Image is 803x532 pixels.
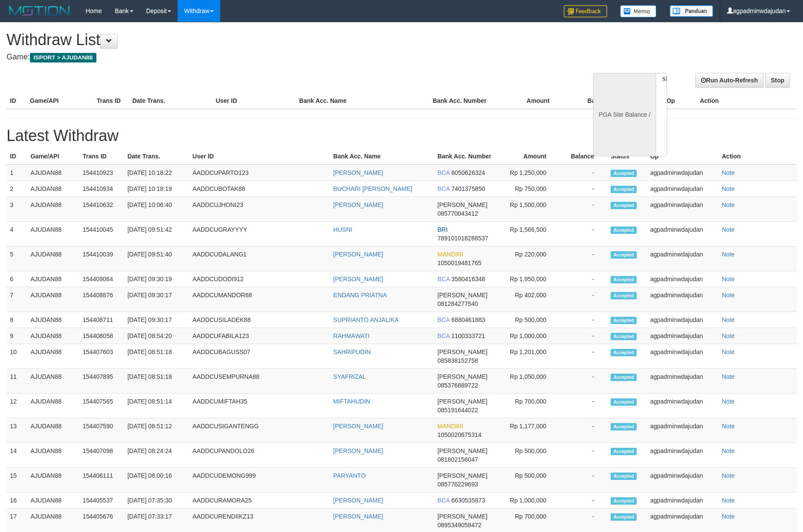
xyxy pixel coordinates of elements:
[503,369,560,394] td: Rp 1,050,000
[559,344,607,369] td: -
[437,201,487,208] span: [PERSON_NAME]
[27,443,79,468] td: AJUDAN88
[611,170,637,177] span: Accepted
[189,197,330,222] td: AADDCUJHONI23
[79,246,124,271] td: 154410039
[124,287,189,312] td: [DATE] 09:30:17
[559,148,607,164] th: Balance
[722,332,735,339] a: Note
[27,418,79,443] td: AJUDAN88
[503,222,560,246] td: Rp 1,566,500
[437,226,447,233] span: BRI
[124,148,189,164] th: Date Trans.
[722,348,735,355] a: Note
[7,468,27,493] td: 15
[333,332,369,339] a: RAHMAWATI
[333,316,399,323] a: SUPRIANTO ANJALIKA
[451,497,485,504] span: 6630535873
[503,287,560,312] td: Rp 402,000
[189,271,330,287] td: AADDCUDODI912
[559,287,607,312] td: -
[79,148,124,164] th: Trans ID
[437,357,478,364] span: 085838152758
[30,53,96,62] span: ISPORT > AJUDAN88
[7,312,27,328] td: 8
[27,271,79,287] td: AJUDAN88
[647,328,718,344] td: agpadminwdajudan
[7,369,27,394] td: 11
[93,93,129,109] th: Trans ID
[562,93,624,109] th: Balance
[620,5,657,17] img: Button%20Memo.svg
[647,312,718,328] td: agpadminwdajudan
[611,374,637,381] span: Accepted
[437,431,481,438] span: 1050020675314
[79,394,124,418] td: 154407565
[722,472,735,479] a: Note
[451,185,485,192] span: 7401375850
[437,481,478,488] span: 085776229693
[611,473,637,480] span: Accepted
[79,468,124,493] td: 154406111
[27,287,79,312] td: AJUDAN88
[79,181,124,197] td: 154410934
[27,148,79,164] th: Game/API
[189,312,330,328] td: AADDCUSILADEK88
[722,169,735,176] a: Note
[611,202,637,209] span: Accepted
[437,373,487,380] span: [PERSON_NAME]
[722,185,735,192] a: Note
[189,468,330,493] td: AADDCUDEMONG999
[27,468,79,493] td: AJUDAN88
[765,73,790,88] a: Stop
[7,164,27,181] td: 1
[333,472,365,479] a: PARYANTO
[559,468,607,493] td: -
[559,443,607,468] td: -
[611,333,637,340] span: Accepted
[559,271,607,287] td: -
[647,443,718,468] td: agpadminwdajudan
[124,246,189,271] td: [DATE] 09:51:40
[7,328,27,344] td: 9
[189,246,330,271] td: AADDCUDALANG1
[611,423,637,430] span: Accepted
[722,447,735,454] a: Note
[7,493,27,509] td: 16
[27,222,79,246] td: AJUDAN88
[189,443,330,468] td: AADDCUPANDOLO26
[7,181,27,197] td: 2
[647,468,718,493] td: agpadminwdajudan
[79,271,124,287] td: 154409064
[647,181,718,197] td: agpadminwdajudan
[611,251,637,259] span: Accepted
[333,185,412,192] a: BUCHARI [PERSON_NAME]
[7,31,527,49] h1: Withdraw List
[437,513,487,520] span: [PERSON_NAME]
[79,164,124,181] td: 154410923
[437,259,481,266] span: 1050019481765
[451,332,485,339] span: 1100333721
[437,300,478,307] span: 081284277540
[503,328,560,344] td: Rp 1,000,000
[437,348,487,355] span: [PERSON_NAME]
[564,5,607,17] img: Feedback.jpg
[647,197,718,222] td: agpadminwdajudan
[27,394,79,418] td: AJUDAN88
[611,398,637,406] span: Accepted
[437,316,449,323] span: BCA
[722,423,735,430] a: Note
[189,394,330,418] td: AADDCUMIFTAH35
[7,148,27,164] th: ID
[503,468,560,493] td: Rp 500,000
[212,93,296,109] th: User ID
[647,148,718,164] th: Op
[722,316,735,323] a: Note
[7,344,27,369] td: 10
[429,93,496,109] th: Bank Acc. Number
[437,456,478,463] span: 081802156047
[437,472,487,479] span: [PERSON_NAME]
[333,513,383,520] a: [PERSON_NAME]
[437,276,449,282] span: BCA
[124,181,189,197] td: [DATE] 10:18:19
